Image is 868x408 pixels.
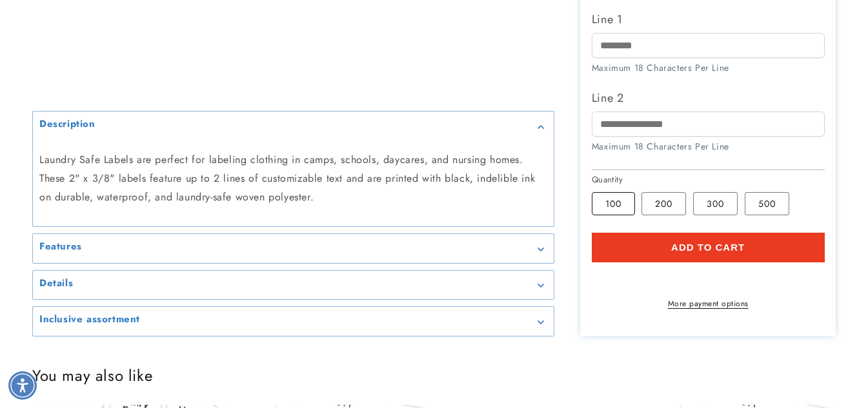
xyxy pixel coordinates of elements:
summary: Details [33,271,554,300]
h2: Details [39,277,73,290]
button: Add to cart [592,233,825,262]
label: Line 1 [592,8,825,29]
label: 100 [592,192,635,215]
label: 300 [693,192,738,215]
h2: Inclusive assortment [39,313,140,326]
h2: Features [39,240,82,253]
label: 200 [641,192,686,215]
p: Laundry Safe Labels are perfect for labeling clothing in camps, schools, daycares, and nursing ho... [39,151,547,206]
summary: Inclusive assortment [33,307,554,336]
h2: Description [39,118,96,131]
legend: Quantity [592,173,624,186]
summary: Description [33,112,554,141]
div: Maximum 18 Characters Per Line [592,140,825,153]
a: More payment options [592,297,825,309]
summary: Features [33,234,554,263]
span: Add to cart [671,242,745,253]
div: Maximum 18 Characters Per Line [592,61,825,75]
label: Line 2 [592,88,825,108]
h2: You may also like [32,365,836,385]
div: Accessibility Menu [8,371,37,400]
label: 500 [745,192,789,215]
